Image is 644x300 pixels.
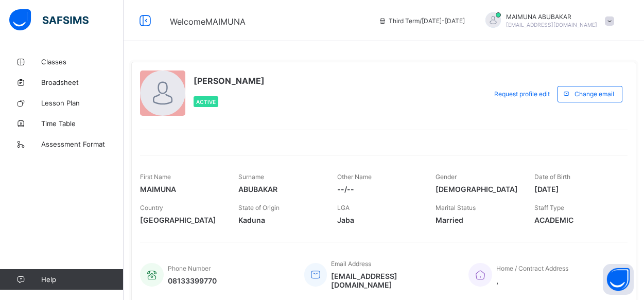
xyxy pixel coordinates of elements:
span: Assessment Format [41,140,124,148]
span: Time Table [41,119,124,128]
span: , [496,276,568,285]
span: LGA [337,204,350,211]
span: Surname [238,173,264,181]
span: Country [140,204,163,211]
span: 08133399770 [168,276,217,285]
span: [EMAIL_ADDRESS][DOMAIN_NAME] [331,272,453,289]
span: State of Origin [238,204,280,211]
span: Lesson Plan [41,99,124,107]
span: Active [196,99,216,105]
span: Change email [575,90,614,98]
span: Marital Status [436,204,476,211]
span: [GEOGRAPHIC_DATA] [140,216,223,224]
span: Kaduna [238,216,321,224]
span: MAIMUNA [140,185,223,193]
span: Welcome MAIMUNA [170,16,246,27]
span: ACADEMIC [534,216,617,224]
span: First Name [140,173,171,181]
span: Email Address [331,260,371,268]
button: Open asap [603,264,634,295]
span: [DATE] [534,185,617,193]
span: Married [436,216,518,224]
span: Jaba [337,216,420,224]
span: [PERSON_NAME] [194,76,265,86]
span: Other Name [337,173,372,181]
span: Broadsheet [41,78,124,86]
div: MAIMUNAABUBAKAR [475,12,619,29]
span: Request profile edit [494,90,550,98]
span: --/-- [337,185,420,193]
span: Phone Number [168,264,211,272]
span: Date of Birth [534,173,570,181]
span: ABUBAKAR [238,185,321,193]
span: MAIMUNA ABUBAKAR [506,13,597,21]
span: Staff Type [534,204,564,211]
span: session/term information [378,17,465,25]
span: Classes [41,58,124,66]
span: [DEMOGRAPHIC_DATA] [436,185,518,193]
img: safsims [9,9,89,31]
span: [EMAIL_ADDRESS][DOMAIN_NAME] [506,22,597,28]
span: Home / Contract Address [496,264,568,272]
span: Gender [436,173,457,181]
span: Help [41,275,123,284]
